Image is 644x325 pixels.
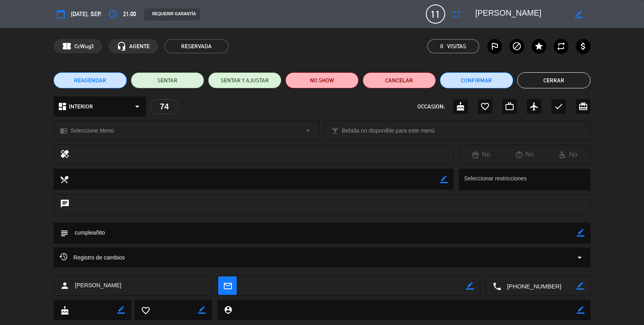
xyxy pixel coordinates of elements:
[60,281,70,290] i: person
[106,7,120,21] button: access_time
[150,99,178,114] div: 74
[60,229,68,237] i: subject
[503,149,546,160] div: No
[534,41,544,51] i: star
[578,102,588,111] i: card_giftcard
[546,149,590,160] div: No
[60,149,70,160] i: healing
[577,306,584,314] i: border_color
[447,42,466,51] em: Visitas
[74,76,106,85] span: REAGENDAR
[529,102,539,111] i: airplanemode_active
[492,282,501,290] i: local_phone
[440,72,513,88] button: Confirmar
[512,41,522,51] i: block
[62,41,72,51] span: confirmation_number
[70,126,114,135] span: Seleccione Menú
[417,102,445,111] span: OCCASION:
[459,149,503,160] div: No
[517,72,590,88] button: Cerrar
[331,127,339,135] i: local_bar
[141,306,150,315] i: favorite_border
[117,306,125,314] i: border_color
[131,72,204,88] button: SENTAR
[71,9,102,19] span: [DATE], sep.
[575,253,584,262] i: arrow_drop_down
[198,306,206,314] i: border_color
[575,10,583,18] i: border_color
[363,72,436,88] button: Cancelar
[342,126,435,135] span: Bebida no disponible para este menú
[60,199,70,210] i: chat
[69,102,93,111] span: INTERIOR
[456,102,465,111] i: cake
[60,306,69,315] i: cake
[164,39,229,53] span: RESERVADA
[452,9,461,19] i: fullscreen
[578,41,588,51] i: attach_money
[208,72,281,88] button: SENTAR Y AJUSTAR
[129,42,150,51] span: AGENTE
[480,102,490,111] i: favorite_border
[554,102,563,111] i: check
[223,281,232,290] i: mail_outline
[285,72,359,88] button: NO SHOW
[490,41,500,51] i: outlined_flag
[303,126,313,135] i: arrow_drop_down
[117,41,126,51] i: headset_mic
[108,9,118,19] i: access_time
[440,176,448,183] i: border_color
[132,102,142,111] i: arrow_drop_down
[505,102,514,111] i: work_outline
[123,9,136,19] span: 21:00
[556,41,566,51] i: repeat
[426,4,445,24] span: 11
[60,127,68,135] i: chrome_reader_mode
[54,7,68,21] button: calendar_today
[576,282,584,290] i: border_color
[75,281,121,290] span: [PERSON_NAME]
[60,253,125,262] span: Registro de cambios
[58,102,67,111] i: dashboard
[74,42,94,51] span: CcWug3
[440,42,443,51] span: 0
[577,229,584,237] i: border_color
[223,305,232,314] i: person_pin
[144,8,200,20] div: REQUERIR GARANTÍA
[449,7,464,21] button: fullscreen
[54,72,127,88] button: REAGENDAR
[56,9,66,19] i: calendar_today
[466,282,474,290] i: border_color
[60,175,68,184] i: local_dining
